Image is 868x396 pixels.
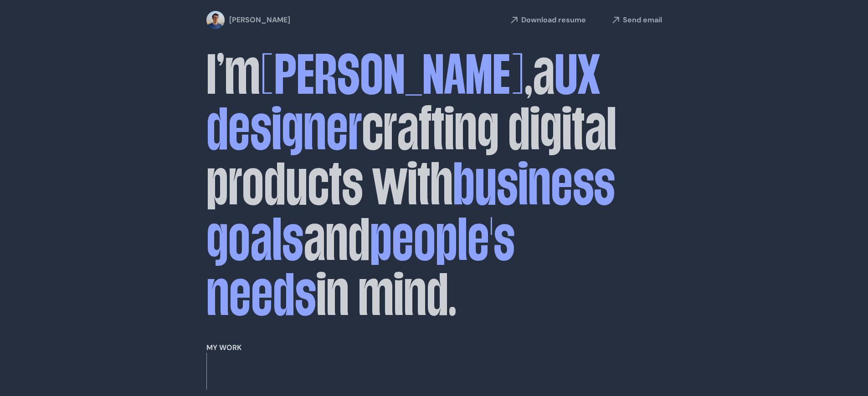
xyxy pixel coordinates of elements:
a: Download resume [507,13,586,27]
h2: My work [206,344,662,352]
h1: I’m , a crafting digital products with and in mind. [206,46,662,323]
span: [PERSON_NAME] [260,48,524,100]
img: arrowLinks.svg [609,13,623,27]
span: UX designer [206,48,600,155]
a: Send email [609,13,662,27]
span: business goals [206,158,615,266]
img: arrowLinks.svg [507,13,521,27]
a: [PERSON_NAME] [206,11,279,29]
img: profile-pic.png [206,11,225,29]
